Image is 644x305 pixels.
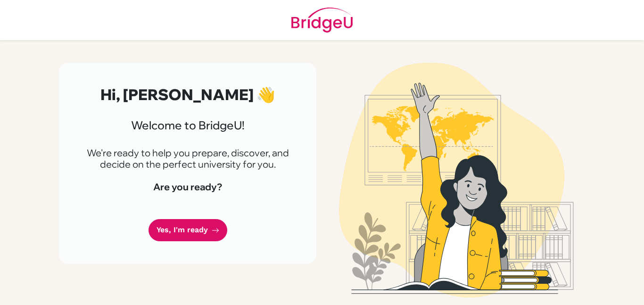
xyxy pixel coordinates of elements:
a: Yes, I'm ready [149,219,227,241]
h2: Hi, [PERSON_NAME] 👋 [82,85,294,103]
p: We're ready to help you prepare, discover, and decide on the perfect university for you. [82,147,294,170]
h4: Are you ready? [82,181,294,193]
h3: Welcome to BridgeU! [82,119,294,132]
